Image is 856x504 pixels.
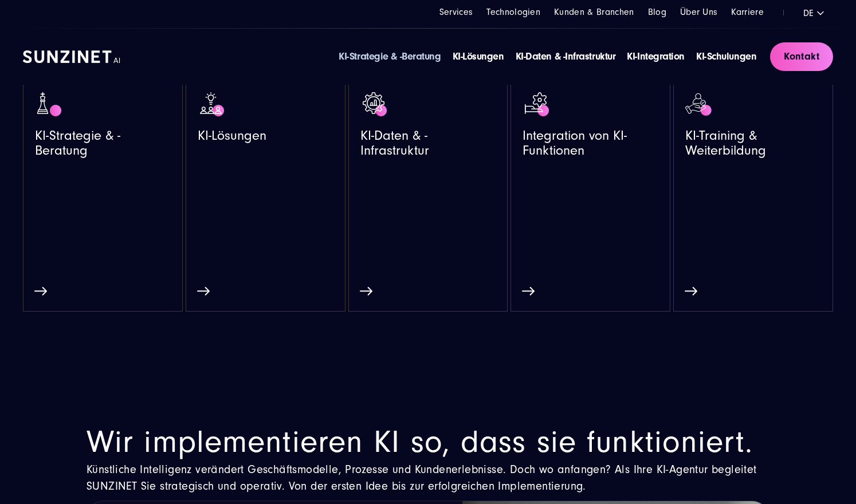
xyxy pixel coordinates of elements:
[685,90,821,257] a: Hand, die User hält | KI-Agentur SUNZINET seo-search-settings-business-products_black - bar-busin...
[685,128,821,164] span: KI-Training & Weiterbildung
[627,50,685,62] a: KI-Integration
[439,6,764,19] div: Navigation Menu
[198,90,333,257] a: Personengruppe mit Glühbirne | KI-Agentur SUNZINET streamlinehq-team-idea-work-office-companies_b...
[523,90,658,281] a: Hand, die Zahnrad hält | KI-Agentur SUNZINET cog-hand-give-interface_black - KI Agentur SUNZINET ...
[360,90,496,233] a: Graph in Mitte von Zahnrad | KI-Agentur SUNZINET optimization-graph-business-products_black - opt...
[198,128,266,148] span: KI-Lösungen
[648,7,666,17] a: Blog
[339,50,441,62] a: KI-Strategie & -Beratung
[439,7,473,17] a: Services
[516,50,616,62] a: KI-Daten & -Infrastruktur
[770,42,833,71] a: Kontakt
[35,128,171,164] span: KI-Strategie & -Beratung
[680,7,718,17] a: Über Uns
[87,423,769,462] h2: Wir implementieren KI so, dass sie funktioniert.
[87,423,769,495] div: Künstliche Intelligenz verändert Geschäftsmodelle, Prozesse und Kundenerlebnisse. Doch wo anfange...
[486,7,540,17] a: Technologien
[453,50,504,62] a: KI-Lösungen
[360,128,496,164] span: KI-Daten & -Infrastruktur
[554,7,634,17] a: Kunden & Branchen
[35,90,171,257] a: Schachfigur | KI-Agentur SUNZINET chess-figure_black - KI Agentur SUNZINET KI-Strategie & -Beratung
[23,50,120,63] img: SUNZINET AI Logo
[523,128,658,164] span: Integration von KI-Funktionen
[339,49,756,64] div: Navigation Menu
[696,50,756,62] a: KI-Schulungen
[731,7,764,17] a: Karriere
